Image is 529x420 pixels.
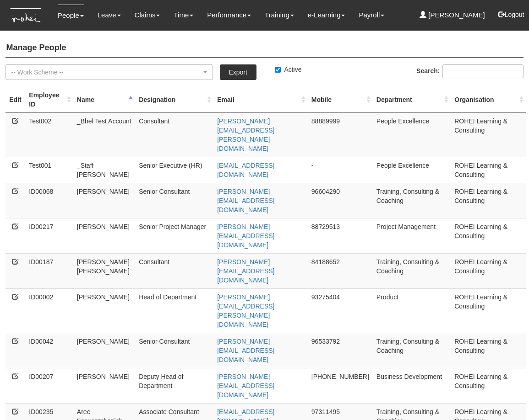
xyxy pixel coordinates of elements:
td: Training, Consulting & Coaching [373,253,451,288]
td: Senior Consultant [135,183,213,218]
td: 88889999 [308,112,373,157]
td: [PERSON_NAME] [73,288,135,333]
a: Claims [135,5,160,26]
th: Designation : activate to sort column ascending [135,87,213,113]
a: People [58,5,84,26]
a: [EMAIL_ADDRESS][DOMAIN_NAME] [217,162,274,178]
td: ROHEI Learning & Consulting [451,183,525,218]
td: 84188652 [308,253,373,288]
td: ID00187 [25,253,73,288]
td: _Staff [PERSON_NAME] [73,157,135,183]
a: [PERSON_NAME][EMAIL_ADDRESS][DOMAIN_NAME] [217,188,274,213]
td: _Bhel Test Account [73,112,135,157]
th: Email : activate to sort column ascending [213,87,308,113]
a: Export [220,64,256,80]
td: [PERSON_NAME] [73,218,135,253]
th: Mobile : activate to sort column ascending [308,87,373,113]
td: 96604290 [308,183,373,218]
td: Business Development [373,368,451,403]
td: ID00002 [25,288,73,333]
td: [PHONE_NUMBER] [308,368,373,403]
td: [PERSON_NAME] [73,368,135,403]
td: 93275404 [308,288,373,333]
a: e-Learning [308,5,345,26]
div: -- Work Scheme -- [11,68,202,77]
a: [PERSON_NAME][EMAIL_ADDRESS][DOMAIN_NAME] [217,223,274,249]
td: Training, Consulting & Coaching [373,333,451,368]
input: Active [275,67,281,73]
th: Edit [5,87,26,113]
td: ID00217 [25,218,73,253]
a: Leave [98,5,121,26]
td: Project Management [373,218,451,253]
th: Employee ID: activate to sort column ascending [25,87,73,113]
td: - [308,157,373,183]
td: Deputy Head of Department [135,368,213,403]
td: ROHEI Learning & Consulting [451,368,525,403]
a: [PERSON_NAME][EMAIL_ADDRESS][PERSON_NAME][DOMAIN_NAME] [217,293,274,328]
td: Product [373,288,451,333]
td: People Excellence [373,112,451,157]
td: ID00068 [25,183,73,218]
td: Consultant [135,112,213,157]
th: Organisation : activate to sort column ascending [451,87,525,113]
a: Training [265,5,294,26]
a: Payroll [359,5,384,26]
label: Active [275,65,301,74]
th: Department : activate to sort column ascending [373,87,451,113]
a: [PERSON_NAME] [420,5,485,26]
a: [PERSON_NAME][EMAIL_ADDRESS][DOMAIN_NAME] [217,258,274,284]
a: [PERSON_NAME][EMAIL_ADDRESS][PERSON_NAME][DOMAIN_NAME] [217,117,274,152]
td: ID00042 [25,333,73,368]
td: Head of Department [135,288,213,333]
td: Senior Consultant [135,333,213,368]
td: ROHEI Learning & Consulting [451,218,525,253]
a: Time [174,5,193,26]
td: ROHEI Learning & Consulting [451,253,525,288]
th: Name : activate to sort column descending [73,87,135,113]
label: Search: [416,64,524,78]
button: -- Work Scheme -- [5,64,213,80]
td: Test001 [25,157,73,183]
a: [PERSON_NAME][EMAIL_ADDRESS][DOMAIN_NAME] [217,338,274,363]
td: Senior Project Manager [135,218,213,253]
td: 88729513 [308,218,373,253]
td: [PERSON_NAME] [73,333,135,368]
td: Test002 [25,112,73,157]
td: ROHEI Learning & Consulting [451,288,525,333]
td: People Excellence [373,157,451,183]
input: Search: [442,64,524,78]
td: ROHEI Learning & Consulting [451,333,525,368]
a: Performance [207,5,251,26]
td: ROHEI Learning & Consulting [451,112,525,157]
td: ROHEI Learning & Consulting [451,157,525,183]
td: [PERSON_NAME] [PERSON_NAME] [73,253,135,288]
h4: Manage People [5,39,524,58]
td: ID00207 [25,368,73,403]
td: [PERSON_NAME] [73,183,135,218]
td: Consultant [135,253,213,288]
td: Senior Executive (HR) [135,157,213,183]
a: [PERSON_NAME][EMAIL_ADDRESS][DOMAIN_NAME] [217,373,274,399]
td: 96533792 [308,333,373,368]
td: Training, Consulting & Coaching [373,183,451,218]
